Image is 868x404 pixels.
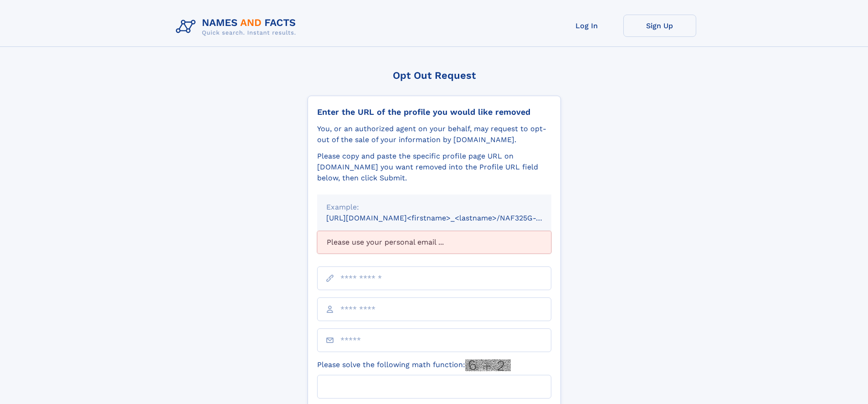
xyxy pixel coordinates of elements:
div: You, or an authorized agent on your behalf, may request to opt-out of the sale of your informatio... [317,123,551,145]
div: Please copy and paste the specific profile page URL on [DOMAIN_NAME] you want removed into the Pr... [317,151,551,184]
small: [URL][DOMAIN_NAME]<firstname>_<lastname>/NAF325G-xxxxxxxx [326,214,569,222]
a: Log In [550,15,623,37]
img: Logo Names and Facts [172,15,303,39]
label: Please solve the following math function: [317,359,511,371]
a: Sign Up [623,15,696,37]
div: Please use your personal email ... [317,231,551,254]
div: Enter the URL of the profile you would like removed [317,107,551,117]
div: Opt Out Request [308,70,561,81]
div: Example: [326,202,542,213]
